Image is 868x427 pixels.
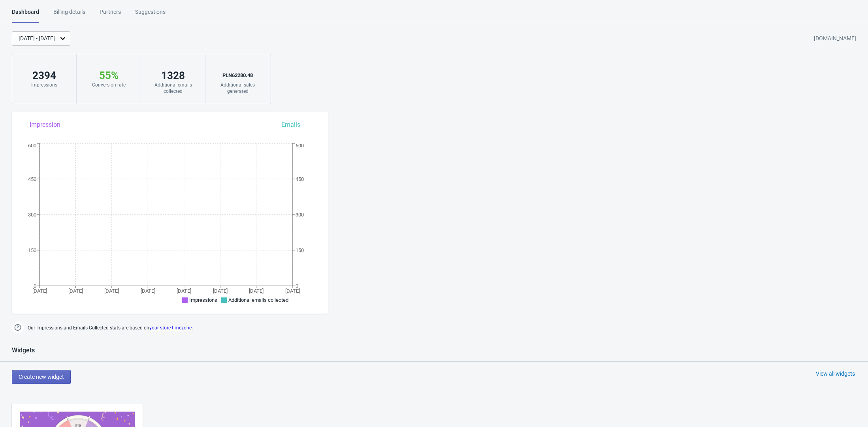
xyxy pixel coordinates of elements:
[296,212,304,218] tspan: 300
[228,297,288,303] span: Additional emails collected
[189,297,217,303] span: Impressions
[296,176,304,182] tspan: 450
[213,69,262,82] div: PLN 62280.48
[28,212,36,218] tspan: 300
[104,288,119,294] tspan: [DATE]
[149,69,197,82] div: 1328
[28,143,36,149] tspan: 600
[19,374,64,380] span: Create new widget
[213,288,228,294] tspan: [DATE]
[12,322,24,333] img: help.png
[285,288,300,294] tspan: [DATE]
[20,69,68,82] div: 2394
[816,370,855,378] div: View all widgets
[28,176,36,182] tspan: 450
[85,69,133,82] div: 55 %
[149,325,192,331] a: your store timezone
[149,82,197,94] div: Additional emails collected
[296,283,298,289] tspan: 0
[141,288,155,294] tspan: [DATE]
[28,322,193,335] span: Our Impressions and Emails Collected stats are based on .
[296,143,304,149] tspan: 600
[814,32,856,46] div: [DOMAIN_NAME]
[12,8,39,23] div: Dashboard
[100,8,121,22] div: Partners
[213,82,262,94] div: Additional sales generated
[32,288,47,294] tspan: [DATE]
[85,82,133,88] div: Conversion rate
[12,370,71,384] button: Create new widget
[34,283,36,289] tspan: 0
[28,247,36,253] tspan: 150
[68,288,83,294] tspan: [DATE]
[177,288,191,294] tspan: [DATE]
[19,34,55,43] div: [DATE] - [DATE]
[296,247,304,253] tspan: 150
[249,288,264,294] tspan: [DATE]
[20,82,68,88] div: Impressions
[53,8,85,22] div: Billing details
[135,8,166,22] div: Suggestions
